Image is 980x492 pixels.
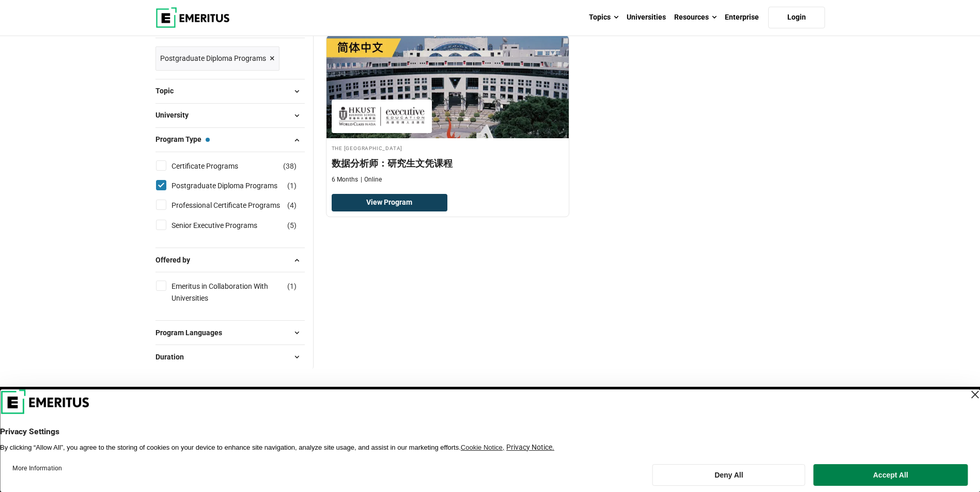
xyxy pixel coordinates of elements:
[172,220,278,231] a: Senior Executive Programs
[290,201,294,209] span: 4
[290,282,294,290] span: 1
[172,281,303,304] a: Emeritus in Collaboration With Universities
[172,200,301,211] a: Professional Certificate Programs
[155,134,210,145] span: Program Type
[287,281,297,292] span: ( )
[172,180,298,191] a: Postgraduate Diploma Programs
[270,51,275,66] span: ×
[155,351,192,363] span: Duration
[155,85,182,96] span: Topic
[332,157,564,170] h4: 数据分析师：研究生文凭课程
[287,200,297,211] span: ( )
[172,160,259,172] a: Certificate Programs
[155,349,305,365] button: Duration
[155,84,305,99] button: Topic
[155,132,305,147] button: Program Type
[332,175,358,184] p: 6 Months
[332,194,448,211] a: View Program
[155,108,305,123] button: University
[155,46,279,71] a: Postgraduate Diploma Programs ×
[286,162,294,170] span: 38
[155,327,230,338] span: Program Languages
[326,35,569,138] img: 数据分析师：研究生文凭课程 | Online Data Science and Analytics Course
[332,143,564,152] h4: The [GEOGRAPHIC_DATA]
[155,109,197,121] span: University
[361,175,382,184] p: Online
[155,325,305,340] button: Program Languages
[155,254,198,266] span: Offered by
[160,53,266,64] span: Postgraduate Diploma Programs
[337,105,427,128] img: The Hong Kong University of Science and Technology
[283,160,297,172] span: ( )
[326,35,569,189] a: Data Science and Analytics Course by The Hong Kong University of Science and Technology - The Hon...
[155,252,305,268] button: Offered by
[287,180,297,191] span: ( )
[287,220,297,231] span: ( )
[290,221,294,229] span: 5
[290,182,294,190] span: 1
[768,7,825,28] a: Login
